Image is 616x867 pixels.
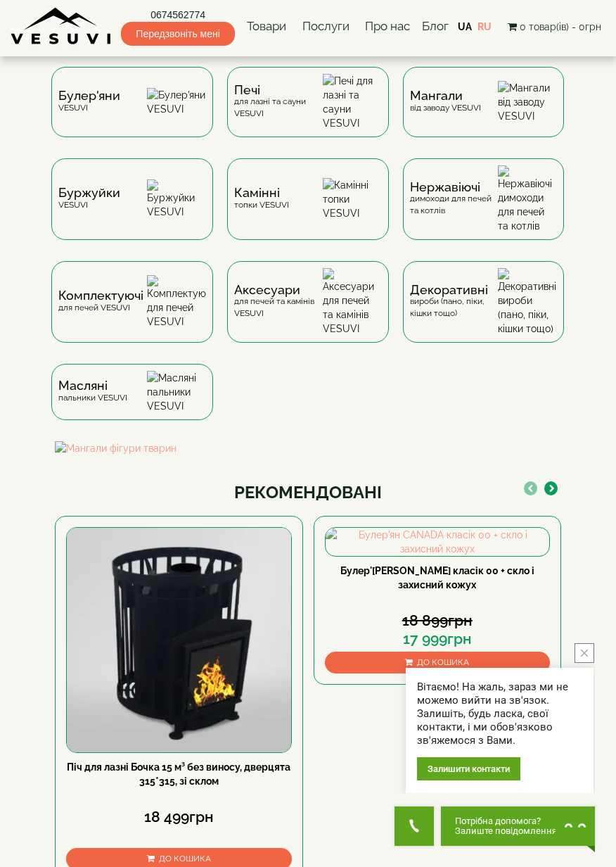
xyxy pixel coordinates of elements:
a: RU [477,21,492,32]
img: Печі для лазні та сауни VESUVI [323,74,382,130]
button: Chat button [441,806,595,846]
div: 18 899грн [325,613,551,628]
button: До кошика [325,652,551,673]
span: Декоративні [410,284,499,296]
button: 0 товар(ів) - 0грн [503,19,605,34]
img: Нержавіючі димоходи для печей та котлів [498,165,557,233]
img: Аксесуари для печей та камінів VESUVI [323,268,382,336]
a: Товари [243,11,290,43]
div: для печей VESUVI [58,290,143,313]
span: Нержавіючі [410,182,499,193]
a: Булер'[PERSON_NAME] класік 00 + скло і захисний кожух [340,565,534,590]
img: Декоративні вироби (пано, піки, кішки тощо) [498,268,557,336]
div: Вітаємо! На жаль, зараз ми не можемо вийти на зв'язок. Залишіть, будь ласка, свої контакти, і ми ... [417,681,582,747]
img: Булер'яни VESUVI [147,88,206,116]
img: Камінні топки VESUVI [323,178,382,220]
img: Піч для лазні Бочка 15 м³ без виносу, дверцята 315*315, зі склом [67,528,291,752]
a: Булер'яниVESUVI Булер'яни VESUVI [44,67,220,158]
img: Буржуйки VESUVI [147,179,206,219]
a: Блог [422,19,449,33]
button: Get Call button [394,806,434,846]
a: Про нас [361,11,413,43]
a: Нержавіючідимоходи для печей та котлів Нержавіючі димоходи для печей та котлів [396,158,572,261]
span: Буржуйки [58,187,120,198]
img: Мангали фігури тварин [55,441,561,455]
a: 0674562774 [121,8,234,22]
img: Комплектуючі для печей VESUVI [147,275,206,329]
div: 17 999грн [325,631,551,646]
div: VESUVI [58,187,120,210]
a: Аксесуаридля печей та камінів VESUVI Аксесуари для печей та камінів VESUVI [220,261,396,364]
a: Печідля лазні та сауни VESUVI Печі для лазні та сауни VESUVI [220,67,396,158]
div: Залишити контакти [417,757,520,780]
div: для лазні та сауни VESUVI [234,84,323,120]
button: close button [575,643,594,663]
div: від заводу VESUVI [410,90,481,113]
span: Залиште повідомлення [455,826,557,836]
span: Камінні [234,187,289,198]
a: Каміннітопки VESUVI Камінні топки VESUVI [220,158,396,261]
span: Масляні [58,380,127,391]
a: UA [458,21,472,32]
div: пальники VESUVI [58,380,127,403]
span: Булер'яни [58,90,120,101]
a: Декоративнівироби (пано, піки, кішки тощо) Декоративні вироби (пано, піки, кішки тощо) [396,261,572,364]
div: димоходи для печей та котлів [410,182,499,217]
span: Аксесуари [234,284,323,296]
a: Піч для лазні Бочка 15 м³ без виносу, дверцята 315*315, зі склом [67,761,290,787]
a: Комплектуючідля печей VESUVI Комплектуючі для печей VESUVI [44,261,220,364]
div: VESUVI [58,90,120,113]
a: Послуги [299,11,353,43]
div: 18 499грн [66,809,292,824]
a: БуржуйкиVESUVI Буржуйки VESUVI [44,158,220,261]
img: Булер'ян CANADA класік 00 + скло і захисний кожух [326,528,550,556]
img: Мангали від заводу VESUVI [498,81,557,123]
a: Мангаливід заводу VESUVI Мангали від заводу VESUVI [396,67,572,158]
div: топки VESUVI [234,187,289,210]
span: Мангали [410,90,481,101]
span: Потрібна допомога? [455,816,557,826]
div: вироби (пано, піки, кішки тощо) [410,284,499,319]
img: Масляні пальники VESUVI [147,371,206,413]
a: Масляніпальники VESUVI Масляні пальники VESUVI [44,364,220,441]
span: До кошика [159,854,211,863]
span: Печі [234,84,323,96]
span: Передзвоніть мені [121,22,234,46]
span: 0 товар(ів) - 0грн [520,21,601,32]
span: Комплектуючі [58,290,143,301]
img: Завод VESUVI [11,7,113,46]
div: для печей та камінів VESUVI [234,284,323,319]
